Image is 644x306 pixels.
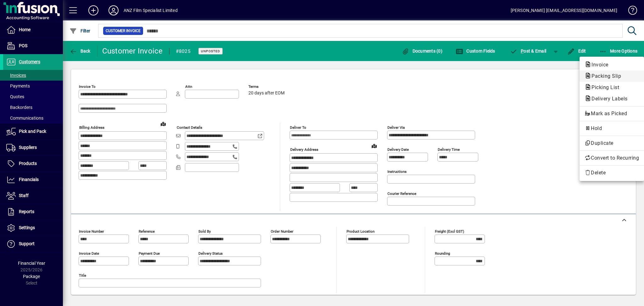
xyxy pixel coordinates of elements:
[585,125,639,132] span: Hold
[585,110,639,117] span: Mark as Picked
[585,84,622,90] span: Picking List
[585,169,639,177] span: Delete
[585,154,639,162] span: Convert to Recurring
[585,73,624,79] span: Packing Slip
[585,62,612,68] span: Invoice
[585,96,631,102] span: Delivery Labels
[585,139,639,147] span: Duplicate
